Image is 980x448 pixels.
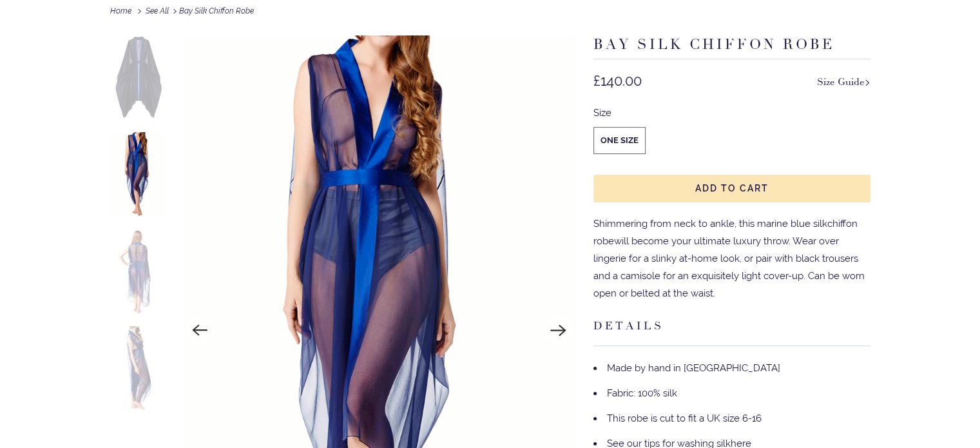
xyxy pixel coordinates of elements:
a: Home [110,6,135,15]
button: Add to Cart [593,175,870,202]
p: Shimmering from neck to ankle, this marine blue silk will become your ultimate luxury throw. Wear... [593,215,870,302]
img: Bay Silk Chiffon Robe [110,229,167,313]
label: One Size [594,128,645,153]
li: This robe is cut to fit a UK size 6-16 [593,406,870,431]
span: Add to Cart [695,183,769,193]
span: Home [110,6,131,15]
img: Bay Silk Chiffon Robe [110,35,167,120]
li: Fabric: 100% silk [593,381,870,406]
button: Previous [186,316,214,344]
button: Next [544,316,573,344]
img: Bay Silk Chiffon Robe [110,326,167,411]
h3: DETAILS [593,315,870,346]
span: £140.00 [593,72,642,89]
a: Size Guide [817,72,870,91]
h1: Bay Silk Chiffon Robe [593,35,870,60]
li: Made by hand in [GEOGRAPHIC_DATA] [593,356,870,381]
img: Bay Silk Chiffon Robe [110,132,167,217]
a: See All [146,6,169,15]
div: Size [593,104,870,122]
